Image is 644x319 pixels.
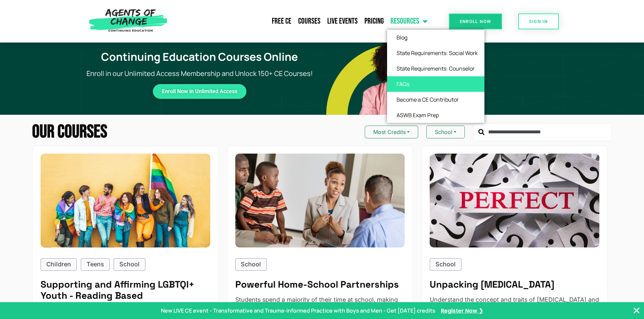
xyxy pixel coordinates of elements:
[153,84,246,99] a: Enroll Now in Unlimited Access
[430,279,599,290] h5: Unpacking Perfectionism
[235,154,405,247] img: Powerful Home-School Partnerships (1.5 General CE Credit)
[77,69,322,79] p: Enroll in our Unlimited Access Membership and Unlock 150+ CE Courses!
[387,45,484,61] a: State Requirements: Social Work
[32,123,107,141] h2: Our Courses
[449,14,502,29] a: Enroll Now
[426,126,465,138] button: School
[162,89,237,94] span: Enroll Now in Unlimited Access
[387,13,431,30] a: Resources
[633,307,641,315] button: Close Banner
[529,19,548,24] span: SIGN IN
[171,13,431,30] nav: Menu
[430,154,599,247] img: Unpacking Perfectionism (1.5 General CE Credit)
[387,76,484,92] a: FAQs
[81,50,318,63] h1: Continuing Education Courses Online
[387,30,484,123] ul: Resources
[365,126,418,138] button: Most Credits
[361,13,387,30] a: Pricing
[161,307,435,315] p: New LIVE CE event - Transformative and Trauma-informed Practice with Boys and Men - Get [DATE] cr...
[241,260,261,269] p: School
[435,260,456,269] p: School
[324,13,361,30] a: Live Events
[387,61,484,76] a: State Requirements: Counselor
[268,13,295,30] a: Free CE
[387,107,484,123] a: ASWB Exam Prep
[430,295,599,314] p: Understand the concept and traits of perfectionism and its impact on school/academic and professi...
[387,92,484,107] a: Become a CE Contributor
[87,260,104,269] p: Teens
[518,14,559,29] a: SIGN IN
[41,154,210,247] img: Supporting and Affirming LGBTQI+ Youth (3 General CE Credit) - Reading Based
[441,307,483,315] a: Register Now ❯
[119,260,140,269] p: School
[460,19,491,24] span: Enroll Now
[235,295,405,314] p: Students spend a majority of their time at school, making the home-school connection a crucial fa...
[295,13,324,30] a: Courses
[41,279,210,301] h5: Supporting and Affirming LGBTQI+ Youth - Reading Based
[387,30,484,45] a: Blog
[46,260,71,269] p: Children
[235,279,405,290] h5: Powerful Home-School Partnerships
